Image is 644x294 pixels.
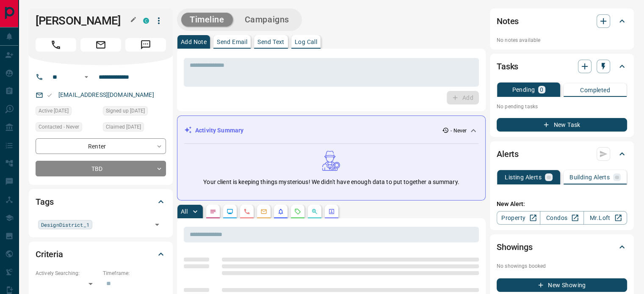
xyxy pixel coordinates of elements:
div: Tasks [497,56,627,77]
p: Completed [580,87,610,93]
div: TBD [36,161,166,176]
h2: Showings [497,240,533,254]
button: Campaigns [236,13,298,27]
div: Tags [36,192,166,212]
span: Active [DATE] [39,107,69,115]
p: Actively Searching: [36,269,99,277]
svg: Agent Actions [328,208,335,215]
div: Mon Feb 07 2022 [36,106,99,118]
svg: Emails [260,208,267,215]
p: No showings booked [497,262,627,270]
p: Building Alerts [569,174,610,180]
p: No pending tasks [497,100,627,113]
button: Timeline [181,13,233,27]
span: Call [36,38,76,52]
div: Alerts [497,144,627,164]
div: Notes [497,11,627,31]
a: [EMAIL_ADDRESS][DOMAIN_NAME] [58,91,154,98]
svg: Notes [210,208,216,215]
p: - Never [451,127,467,135]
div: Criteria [36,244,166,264]
p: Log Call [295,39,317,45]
p: Timeframe: [103,269,166,277]
div: Tue Jun 02 2020 [103,106,166,118]
a: Property [497,211,540,225]
svg: Email Valid [47,92,53,98]
svg: Listing Alerts [277,208,284,215]
p: Send Text [257,39,285,45]
p: Activity Summary [195,126,243,135]
h2: Criteria [36,247,63,261]
svg: Calls [243,208,250,215]
a: Condos [540,211,583,225]
div: condos.ca [143,18,149,24]
h1: [PERSON_NAME] [36,14,130,27]
span: Message [125,38,166,52]
button: Open [151,219,163,231]
span: Contacted - Never [39,123,79,131]
svg: Requests [294,208,301,215]
div: Showings [497,237,627,257]
div: Renter [36,138,166,154]
p: New Alert: [497,200,627,209]
span: Email [80,38,121,52]
h2: Tags [36,195,53,209]
p: 0 [540,87,543,93]
button: Open [81,72,91,82]
p: Listing Alerts [505,174,542,180]
div: Activity Summary- Never [184,123,478,138]
p: No notes available [497,36,627,44]
p: Pending [512,87,535,93]
p: All [181,209,188,214]
h2: Notes [497,14,519,28]
span: Claimed [DATE] [106,123,141,131]
p: Send Email [217,39,247,45]
span: DesignDistrict_1 [41,220,89,229]
button: New Showing [497,278,627,292]
h2: Tasks [497,60,518,73]
p: Add Note [181,39,207,45]
a: Mr.Loft [583,211,627,225]
p: Your client is keeping things mysterious! We didn't have enough data to put together a summary. [203,178,459,187]
div: Tue Oct 06 2020 [103,122,166,134]
svg: Opportunities [311,208,318,215]
svg: Lead Browsing Activity [227,208,233,215]
button: New Task [497,118,627,132]
h2: Alerts [497,147,519,161]
span: Signed up [DATE] [106,107,145,115]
